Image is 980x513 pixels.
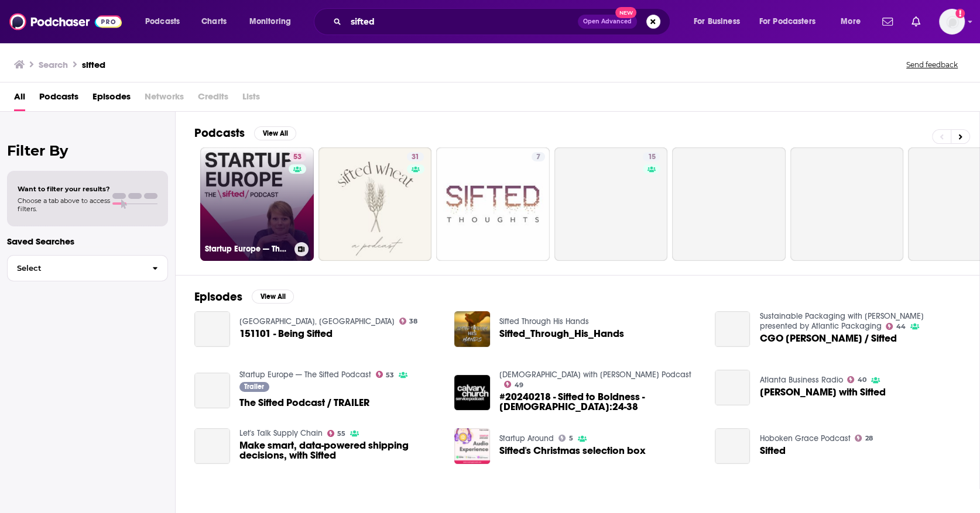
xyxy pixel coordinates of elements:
a: Sifted's Christmas selection box [499,446,646,456]
a: Show notifications dropdown [878,12,897,32]
span: 53 [386,373,394,378]
span: CGO [PERSON_NAME] / Sifted [759,333,896,343]
span: Podcasts [145,13,180,30]
button: Open AdvancedNew [578,15,637,29]
a: 53Startup Europe — The Sifted Podcast [200,147,314,261]
span: Trailer [244,383,264,390]
a: 40 [847,376,866,383]
input: Search podcasts, credits, & more... [346,12,578,31]
a: Sifted [759,446,785,456]
a: Startup Around [499,433,554,443]
span: New [615,7,636,18]
a: 151101 - Being Sifted [194,311,230,347]
span: Networks [145,87,184,111]
div: Search podcasts, credits, & more... [325,8,681,35]
a: Show notifications dropdown [907,12,925,32]
a: Make smart, data-powered shipping decisions, with Sifted [239,440,441,460]
a: 15 [554,147,668,261]
span: 55 [337,431,345,436]
a: CGO Caleb Nelson / Sifted [759,333,896,343]
a: Sifted_Through_His_Hands [499,329,624,339]
button: Select [7,255,168,281]
a: #20240218 - Sifted to Boldness - Luke 22:24-38 [499,392,701,412]
a: 53 [289,152,306,161]
span: Choose a tab above to access filters. [18,197,110,213]
a: Kimberly Lexow with Sifted [715,370,751,405]
a: Podcasts [39,87,78,111]
a: EpisodesView All [194,290,294,304]
button: View All [254,126,296,140]
span: Logged in as mdaniels [939,9,965,35]
span: 5 [569,436,573,441]
h2: Episodes [194,290,242,304]
button: open menu [137,12,195,31]
h2: Filter By [7,142,168,159]
a: 44 [886,323,906,330]
a: 28 [855,435,873,442]
span: Want to filter your results? [18,185,110,193]
svg: Add a profile image [955,9,965,18]
span: More [841,13,861,30]
a: 5 [558,435,573,442]
span: 53 [293,152,301,163]
img: User Profile [939,9,965,35]
button: open menu [686,12,755,31]
h2: Podcasts [194,126,245,140]
a: Calvary Church with Ed Taylor Podcast [499,370,691,380]
span: For Business [694,13,740,30]
span: #20240218 - Sifted to Boldness - [DEMOGRAPHIC_DATA]:24-38 [499,392,701,412]
a: Sifted Through His Hands [499,316,589,326]
a: 7 [436,147,550,261]
a: New Springs City Church, Loughborough [239,316,395,326]
a: Charts [194,12,234,31]
span: Charts [201,13,227,30]
h3: Startup Europe — The Sifted Podcast [205,244,290,254]
span: 28 [865,436,873,441]
a: 49 [504,381,523,388]
img: Podchaser - Follow, Share and Rate Podcasts [9,11,122,33]
a: Startup Europe — The Sifted Podcast [239,370,371,380]
span: Monitoring [249,13,291,30]
span: 15 [647,152,655,163]
a: 31 [407,152,424,161]
a: Episodes [92,87,131,111]
a: All [14,87,25,111]
a: CGO Caleb Nelson / Sifted [715,311,751,347]
img: Sifted's Christmas selection box [454,428,490,464]
a: 55 [327,430,346,437]
a: Kimberly Lexow with Sifted [759,387,885,397]
h3: Search [39,59,68,70]
a: The Sifted Podcast / TRAILER [239,398,369,408]
span: For Podcasters [759,13,815,30]
img: #20240218 - Sifted to Boldness - Luke 22:24-38 [454,375,490,411]
span: 44 [896,324,906,329]
h3: sifted [82,59,105,70]
a: Hoboken Grace Podcast [759,433,850,443]
a: PodcastsView All [194,126,296,140]
a: 38 [399,318,418,325]
a: Sustainable Packaging with Cory Connors presented by Atlantic Packaging [759,311,923,331]
span: Select [8,264,143,272]
button: open menu [832,12,875,31]
img: Sifted_Through_His_Hands [454,311,490,347]
a: 31 [318,147,432,261]
span: 7 [536,152,540,163]
span: Credits [198,87,228,111]
button: open menu [241,12,306,31]
button: View All [252,290,294,304]
span: 38 [409,319,417,324]
a: Sifted [715,428,751,464]
a: Make smart, data-powered shipping decisions, with Sifted [194,428,230,464]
